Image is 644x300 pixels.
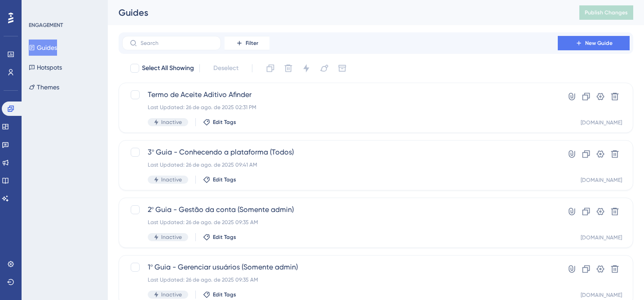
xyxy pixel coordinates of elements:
[213,63,238,74] span: Deselect
[579,5,633,20] button: Publish Changes
[148,219,532,226] div: Last Updated: 26 de ago. de 2025 09:35 AM
[161,176,182,183] span: Inactive
[148,276,532,283] div: Last Updated: 26 de ago. de 2025 09:35 AM
[119,6,557,19] div: Guides
[161,234,182,241] span: Inactive
[161,291,182,298] span: Inactive
[203,234,236,241] button: Edit Tags
[581,119,622,126] div: [DOMAIN_NAME]
[148,161,532,168] div: Last Updated: 26 de ago. de 2025 09:41 AM
[142,63,194,74] span: Select All Showing
[203,119,236,126] button: Edit Tags
[29,59,62,75] button: Hotspots
[581,234,622,241] div: [DOMAIN_NAME]
[246,40,258,47] span: Filter
[148,262,532,273] span: 1º Guia - Gerenciar usuários (Somente admin)
[581,291,622,299] div: [DOMAIN_NAME]
[213,176,236,183] span: Edit Tags
[558,36,630,50] button: New Guide
[161,119,182,126] span: Inactive
[148,104,532,111] div: Last Updated: 26 de ago. de 2025 02:31 PM
[213,119,236,126] span: Edit Tags
[205,60,247,76] button: Deselect
[148,89,532,100] span: Termo de Aceite Aditivo Afinder
[148,147,532,158] span: 3º Guia - Conhecendo a plataforma (Todos)
[29,40,57,56] button: Guides
[213,291,236,298] span: Edit Tags
[585,40,613,47] span: New Guide
[585,9,628,16] span: Publish Changes
[148,204,532,215] span: 2º Guia - Gestão da conta (Somente admin)
[141,40,213,46] input: Search
[225,36,269,50] button: Filter
[581,176,622,184] div: [DOMAIN_NAME]
[29,22,63,29] div: ENGAGEMENT
[203,291,236,298] button: Edit Tags
[29,79,59,95] button: Themes
[213,234,236,241] span: Edit Tags
[203,176,236,183] button: Edit Tags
